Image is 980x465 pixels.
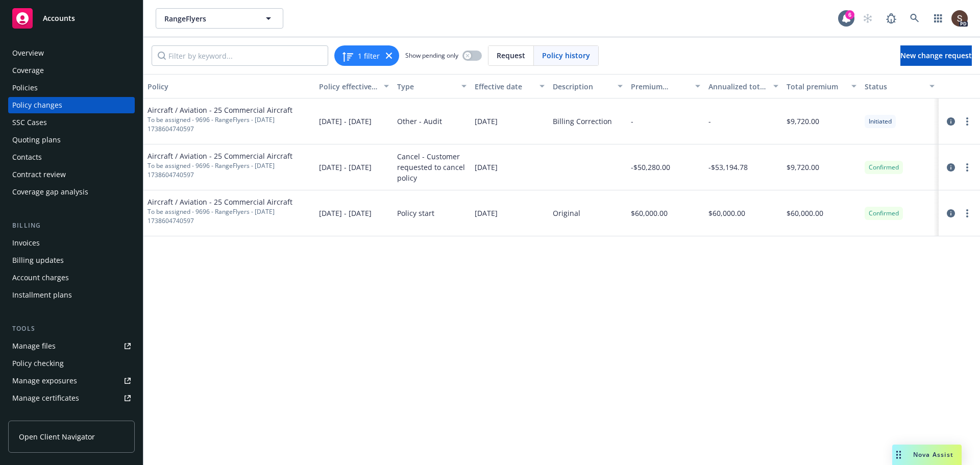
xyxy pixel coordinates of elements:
div: Contract review [12,166,66,183]
span: Policy history [542,50,590,61]
a: Manage claims [8,407,135,424]
a: Search [904,8,925,29]
span: [DATE] [475,162,498,173]
span: Show pending only [405,51,458,60]
button: Total premium [782,74,861,99]
span: Nova Assist [913,450,953,459]
a: Manage files [8,338,135,354]
span: - [631,116,633,127]
span: $60,000.00 [787,208,823,218]
div: Original [553,208,580,218]
button: Premium change [627,74,705,99]
span: Aircraft / Aviation - 25 Commercial Aircraft [148,197,311,207]
span: New change request [900,51,972,60]
span: [DATE] - [DATE] [319,116,372,127]
div: Contacts [12,149,42,165]
div: Coverage [12,62,44,79]
span: [DATE] [475,208,498,218]
img: photo [951,10,968,27]
div: Invoices [12,235,40,251]
span: Cancel - Customer requested to cancel policy [397,151,467,183]
span: Initiated [869,117,892,126]
button: Status [861,74,939,99]
a: Contacts [8,149,135,165]
span: To be assigned - 9696 - RangeFlyers - [DATE] 1738604740597 [148,207,311,226]
a: Account charges [8,270,135,286]
span: Other - Audit [397,116,442,127]
span: -$50,280.00 [631,162,670,173]
a: Billing updates [8,252,135,268]
button: Policy [143,74,315,99]
div: Total premium [787,81,845,92]
div: Effective date [475,81,533,92]
button: Effective date [471,74,549,99]
a: Overview [8,45,135,61]
div: Policy checking [12,355,64,372]
div: Tools [8,324,135,334]
button: Type [393,74,471,99]
div: Billing Correction [553,116,612,127]
a: New change request [900,45,972,66]
a: Accounts [8,4,135,33]
div: Coverage gap analysis [12,184,88,200]
span: Confirmed [869,163,899,172]
span: - [708,116,711,127]
a: Manage exposures [8,373,135,389]
a: more [961,115,973,128]
span: Open Client Navigator [19,431,95,442]
div: Policy effective dates [319,81,378,92]
button: Description [549,74,627,99]
a: more [961,161,973,174]
div: Annualized total premium change [708,81,767,92]
div: Quoting plans [12,132,61,148]
a: Coverage gap analysis [8,184,135,200]
span: RangeFlyers [164,13,253,24]
a: circleInformation [945,161,957,174]
a: circleInformation [945,115,957,128]
div: SSC Cases [12,114,47,131]
div: Status [865,81,923,92]
div: Billing [8,221,135,231]
div: Policy changes [12,97,62,113]
div: Billing updates [12,252,64,268]
div: Manage exposures [12,373,77,389]
a: Policies [8,80,135,96]
span: Request [497,50,525,61]
a: SSC Cases [8,114,135,131]
input: Filter by keyword... [152,45,328,66]
a: Invoices [8,235,135,251]
button: RangeFlyers [156,8,283,29]
span: Accounts [43,14,75,22]
span: [DATE] [475,116,498,127]
div: Premium change [631,81,690,92]
a: Switch app [928,8,948,29]
div: Policy [148,81,311,92]
span: 1 filter [358,51,380,61]
button: Nova Assist [892,445,962,465]
span: -$53,194.78 [708,162,748,173]
a: Quoting plans [8,132,135,148]
span: [DATE] - [DATE] [319,208,372,218]
div: 6 [845,8,854,17]
span: Aircraft / Aviation - 25 Commercial Aircraft [148,105,311,115]
div: Policies [12,80,38,96]
span: To be assigned - 9696 - RangeFlyers - [DATE] 1738604740597 [148,161,311,180]
div: Overview [12,45,44,61]
span: $9,720.00 [787,116,819,127]
button: Annualized total premium change [704,74,782,99]
button: Policy effective dates [315,74,393,99]
span: Policy start [397,208,434,218]
a: Coverage [8,62,135,79]
span: To be assigned - 9696 - RangeFlyers - [DATE] 1738604740597 [148,115,311,134]
div: Manage files [12,338,56,354]
a: Report a Bug [881,8,901,29]
span: $60,000.00 [708,208,745,218]
div: Type [397,81,456,92]
a: Start snowing [857,8,878,29]
a: Contract review [8,166,135,183]
span: $9,720.00 [787,162,819,173]
a: Policy changes [8,97,135,113]
a: circleInformation [945,207,957,219]
span: [DATE] - [DATE] [319,162,372,173]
